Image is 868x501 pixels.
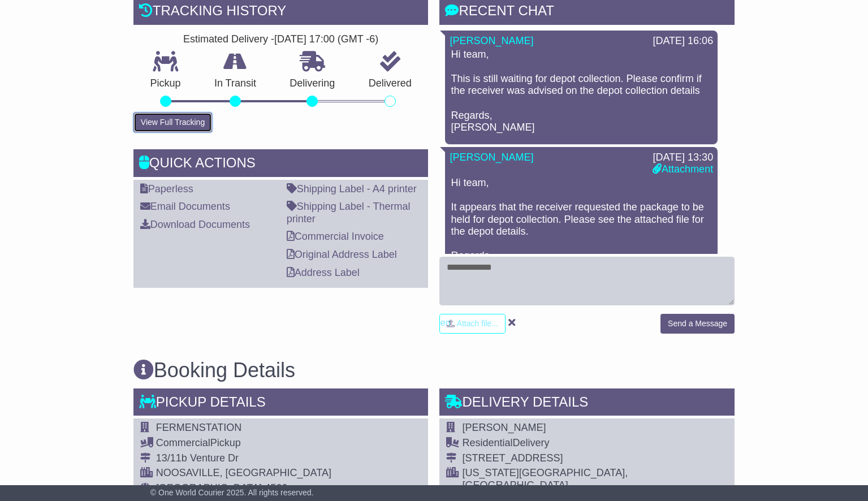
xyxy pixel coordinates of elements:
p: Delivering [273,77,352,90]
span: [PERSON_NAME] [462,422,546,433]
span: FERMENSTATION [156,422,241,433]
a: Attachment [653,163,713,175]
p: Delivered [352,77,428,90]
div: Pickup [156,437,331,450]
button: View Full Tracking [133,113,212,132]
p: Hi team, It appears that the receiver requested the package to be held for depot collection. Plea... [451,177,712,275]
a: Download Documents [140,219,250,230]
span: © One World Courier 2025. All rights reserved. [150,488,314,497]
div: [DATE] 13:30 [653,152,713,164]
div: Pickup Details [133,388,429,419]
p: Hi team, This is still waiting for depot collection. Please confirm if the receiver was advised o... [451,49,712,134]
div: [US_STATE][GEOGRAPHIC_DATA], [GEOGRAPHIC_DATA] [462,467,728,491]
a: Commercial Invoice [287,231,384,242]
div: [DATE] 17:00 (GMT -6) [274,33,378,46]
h3: Booking Details [133,359,735,382]
div: Quick Actions [133,149,429,180]
button: Send a Message [660,314,735,334]
p: In Transit [197,77,273,90]
div: Delivery Details [439,388,735,419]
span: Residential [462,437,512,448]
div: 13/11b Venture Dr [156,452,331,465]
div: [STREET_ADDRESS] [462,452,728,465]
span: [GEOGRAPHIC_DATA] [156,482,262,494]
a: Shipping Label - Thermal printer [287,201,411,224]
div: Estimated Delivery - [133,33,429,46]
a: Original Address Label [287,249,397,260]
div: NOOSAVILLE, [GEOGRAPHIC_DATA] [156,467,331,480]
a: [PERSON_NAME] [450,152,533,163]
a: [PERSON_NAME] [450,35,533,46]
a: Shipping Label - A4 printer [287,183,417,195]
a: Address Label [287,267,360,278]
div: Delivery [462,437,728,450]
span: Commercial [156,437,210,448]
div: [DATE] 16:06 [653,35,713,47]
span: 4566 [265,482,287,494]
p: Pickup [133,77,197,90]
a: Paperless [140,183,193,195]
a: Email Documents [140,201,230,212]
